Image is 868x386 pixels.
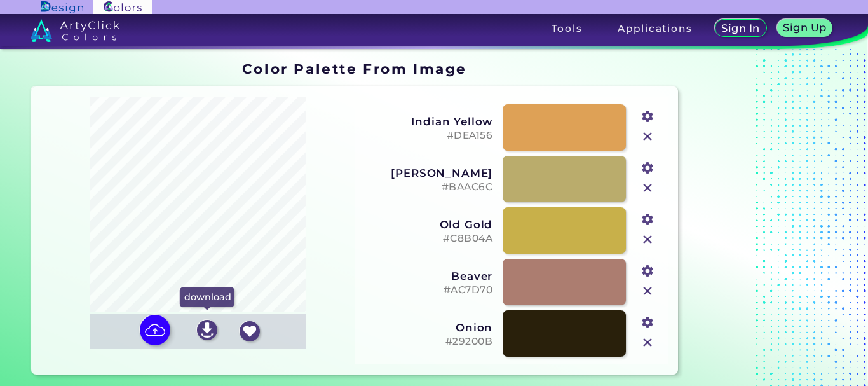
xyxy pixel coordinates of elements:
h5: Sign In [721,23,759,33]
a: Sign In [715,19,767,37]
h3: Beaver [363,270,492,282]
h3: Onion [363,321,492,334]
img: icon_download_white.svg [197,320,217,340]
h5: #AC7D70 [363,284,492,296]
h3: Indian Yellow [363,115,492,128]
img: icon_favourite_white.svg [240,321,260,341]
h1: Color Palette From Image [242,59,467,78]
img: icon_close.svg [639,231,656,248]
h3: [PERSON_NAME] [363,167,492,179]
h5: #C8B04A [363,233,492,245]
h5: #BAAC6C [363,181,492,193]
h3: Tools [552,24,583,33]
img: ArtyClick Design logo [41,1,83,13]
img: icon_close.svg [639,283,656,300]
a: Sign Up [777,19,833,37]
a: download [196,319,218,343]
img: logo_artyclick_colors_white.svg [31,19,120,42]
img: icon_close.svg [639,128,656,145]
p: download [180,287,234,307]
img: icon_close.svg [639,180,656,196]
h5: #DEA156 [363,130,492,142]
h3: Old Gold [363,218,492,231]
img: icon picture [140,315,170,345]
img: icon_close.svg [639,334,656,351]
h3: Applications [618,24,692,33]
h5: #29200B [363,336,492,348]
h5: Sign Up [783,22,826,32]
